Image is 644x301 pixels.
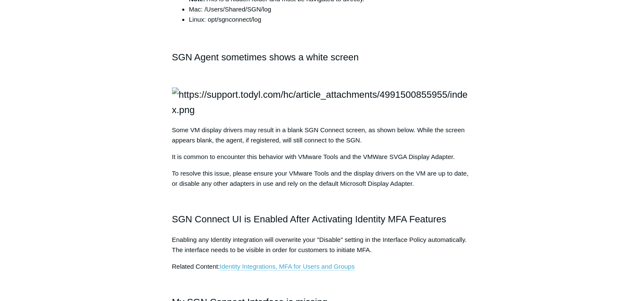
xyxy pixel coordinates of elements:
p: It is common to encounter this behavior with VMware Tools and the VMWare SVGA Display Adapter. [172,152,472,162]
p: To resolve this issue, please ensure your VMware Tools and the display drivers on the VM are up t... [172,168,472,189]
p: Enabling any Identity integration will overwrite your "Disable" setting in the Interface Policy a... [172,235,472,255]
h2: SGN Agent sometimes shows a white screen [172,50,472,65]
a: Identity Integrations, MFA for Users and Groups [220,263,355,270]
h2: SGN Connect UI is Enabled After Activating Identity MFA Features [172,212,472,227]
li: Linux: opt/sgnconnect/log [189,14,472,25]
p: Some VM display drivers may result in a blank SGN Connect screen, as shown below. While the scree... [172,125,472,145]
p: Related Content: [172,261,472,272]
li: Mac: /Users/Shared/SGN/log [189,4,472,14]
img: https://support.todyl.com/hc/article_attachments/4991500855955/index.png [172,87,472,117]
